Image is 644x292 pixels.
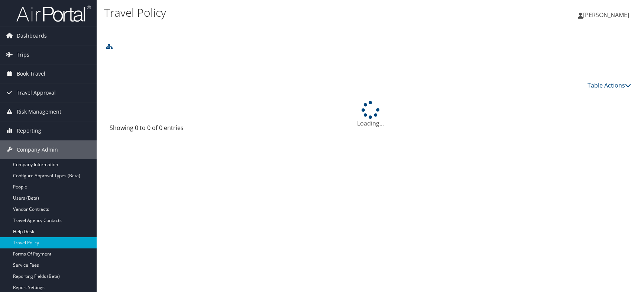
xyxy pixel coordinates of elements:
[110,123,232,136] div: Showing 0 to 0 of 0 entries
[104,5,459,20] h1: Travel Policy
[578,4,637,26] a: [PERSON_NAME]
[17,26,47,45] span: Dashboards
[17,45,29,64] span: Trips
[17,140,58,159] span: Company Admin
[16,5,91,22] img: airportal-logo.png
[17,121,41,140] span: Reporting
[17,102,61,121] span: Risk Management
[17,64,45,83] span: Book Travel
[104,101,637,128] div: Loading...
[583,11,629,19] span: [PERSON_NAME]
[588,81,631,89] a: Table Actions
[17,83,56,102] span: Travel Approval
